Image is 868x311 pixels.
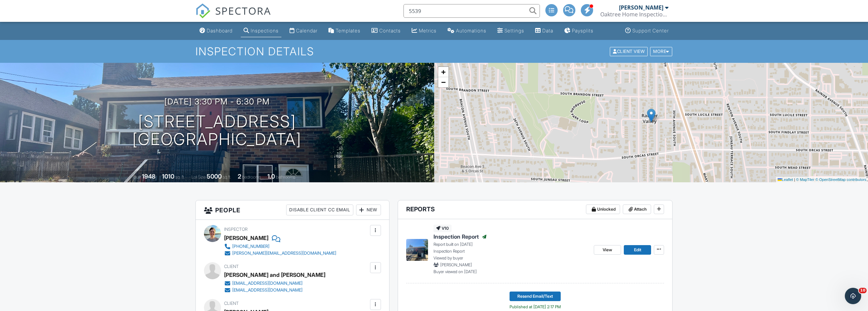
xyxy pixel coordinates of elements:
[504,28,524,33] div: Settings
[441,68,445,76] span: +
[251,28,279,33] div: Inspections
[419,28,437,33] div: Metrics
[195,9,271,24] a: SPECTORA
[326,25,363,37] a: Templates
[238,173,241,180] div: 2
[441,78,445,86] span: −
[609,48,649,54] a: Client View
[164,97,270,106] h3: [DATE] 3:30 pm - 6:30 pm
[195,45,673,57] h1: Inspection Details
[619,4,663,11] div: [PERSON_NAME]
[600,11,668,18] div: Oaktree Home Inspections
[647,109,656,123] img: Marker
[794,178,795,182] span: |
[632,28,669,33] div: Support Center
[650,47,672,56] div: More
[207,173,222,180] div: 5000
[336,28,361,33] div: Templates
[356,204,381,215] div: New
[241,25,281,37] a: Inspections
[369,25,403,37] a: Contacts
[286,204,353,215] div: Disable Client CC Email
[224,280,320,287] a: [EMAIL_ADDRESS][DOMAIN_NAME]
[224,301,239,306] span: Client
[242,174,261,180] span: bedrooms
[224,264,239,269] span: Client
[561,25,596,37] a: Paysplits
[197,25,235,37] a: Dashboard
[438,77,448,87] a: Zoom out
[224,243,336,250] a: [PHONE_NUMBER]
[196,200,389,220] h3: People
[296,28,318,33] div: Calendar
[572,28,593,33] div: Paysplits
[207,28,233,33] div: Dashboard
[276,174,295,180] span: bathrooms
[859,288,867,293] span: 10
[175,174,185,180] span: sq. ft.
[191,174,206,180] span: Lot Size
[162,173,174,180] div: 1010
[224,227,248,232] span: Inspector
[224,287,320,294] a: [EMAIL_ADDRESS][DOMAIN_NAME]
[132,113,301,149] h1: [STREET_ADDRESS] [GEOGRAPHIC_DATA]
[287,25,320,37] a: Calendar
[224,233,268,243] div: [PERSON_NAME]
[845,288,861,304] iframe: Intercom live chat
[403,4,540,18] input: Search everything...
[133,174,141,180] span: Built
[610,47,648,56] div: Client View
[456,28,486,33] div: Automations
[438,67,448,77] a: Zoom in
[495,25,527,37] a: Settings
[445,25,489,37] a: Automations (Basic)
[224,270,325,280] div: [PERSON_NAME] and [PERSON_NAME]
[232,281,303,286] div: [EMAIL_ADDRESS][DOMAIN_NAME]
[232,287,303,293] div: [EMAIL_ADDRESS][DOMAIN_NAME]
[267,173,275,180] div: 1.0
[542,28,553,33] div: Data
[142,173,156,180] div: 1948
[796,178,814,182] a: © MapTiler
[224,250,336,257] a: [PERSON_NAME][EMAIL_ADDRESS][DOMAIN_NAME]
[622,25,672,37] a: Support Center
[815,178,866,182] a: © OpenStreetMap contributors
[379,28,401,33] div: Contacts
[232,244,269,249] div: [PHONE_NUMBER]
[195,3,210,18] img: The Best Home Inspection Software - Spectora
[232,251,336,256] div: [PERSON_NAME][EMAIL_ADDRESS][DOMAIN_NAME]
[223,174,231,180] span: sq.ft.
[409,25,439,37] a: Metrics
[532,25,556,37] a: Data
[215,3,271,18] span: SPECTORA
[778,178,793,182] a: Leaflet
